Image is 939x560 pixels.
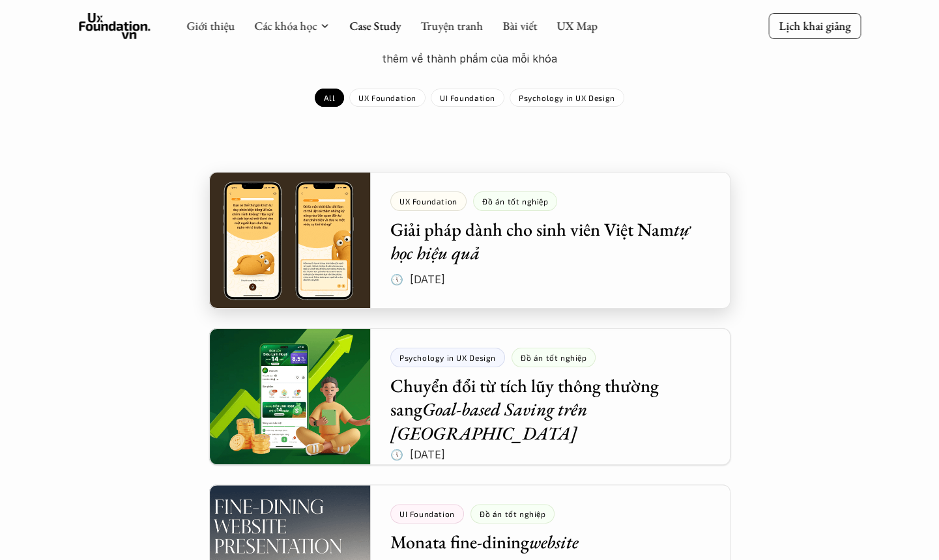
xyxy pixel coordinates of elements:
a: UX Foundation [349,89,426,107]
a: Bài viết [502,18,537,33]
a: Truyện tranh [420,18,483,33]
p: UI Foundation [440,93,495,102]
a: Giới thiệu [186,18,235,33]
a: UI Foundation [431,89,504,107]
a: Lịch khai giảng [768,13,861,38]
a: UX FoundationĐồ án tốt nghiệpGiải pháp dành cho sinh viên Việt Namtự học hiệu quả🕔 [DATE] [209,172,730,309]
p: Psychology in UX Design [519,93,615,102]
p: UX Foundation [358,93,416,102]
a: UX Map [556,18,598,33]
p: All [324,93,335,102]
a: Psychology in UX DesignĐồ án tốt nghiệpChuyển đổi từ tích lũy thông thường sangGoal-based Saving ... [209,328,730,465]
a: Psychology in UX Design [510,89,624,107]
a: Case Study [349,18,401,33]
a: Các khóa học [254,18,317,33]
p: Lịch khai giảng [779,18,850,33]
